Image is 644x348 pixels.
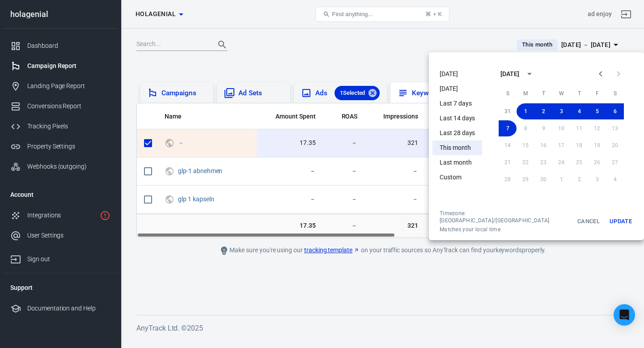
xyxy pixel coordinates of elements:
[500,69,519,79] div: [DATE]
[552,103,570,119] button: 3
[499,103,517,119] button: 31
[432,111,482,126] li: Last 14 days
[607,85,623,102] span: Saturday
[432,96,482,111] li: Last 7 days
[499,120,517,136] button: 7
[517,85,534,102] span: Monday
[432,126,482,140] li: Last 28 days
[522,66,537,81] button: calendar view is open, switch to year view
[432,81,482,96] li: [DATE]
[500,85,516,102] span: Sunday
[440,210,571,224] div: Timezone: [GEOGRAPHIC_DATA]/[GEOGRAPHIC_DATA]
[534,103,552,119] button: 2
[588,103,606,119] button: 5
[606,103,624,119] button: 6
[606,210,635,233] button: Update
[535,85,551,102] span: Tuesday
[432,67,482,81] li: [DATE]
[574,210,603,233] button: Cancel
[614,304,635,326] div: Open Intercom Messenger
[571,85,587,102] span: Thursday
[432,140,482,155] li: This month
[517,103,534,119] button: 1
[440,226,571,233] span: Matches your local time
[432,170,482,185] li: Custom
[570,103,588,119] button: 4
[592,65,610,83] button: Previous month
[553,85,569,102] span: Wednesday
[432,155,482,170] li: Last month
[589,85,605,102] span: Friday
